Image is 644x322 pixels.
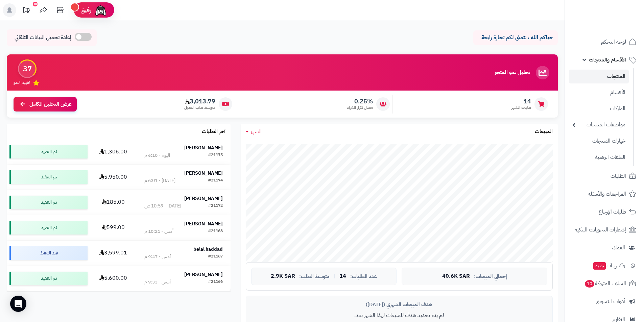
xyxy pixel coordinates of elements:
[569,70,629,83] a: المنتجات
[184,195,223,202] strong: [PERSON_NAME]
[569,134,629,148] a: خيارات المنتجات
[599,207,626,217] span: طلبات الإرجاع
[14,80,30,85] span: تقييم النمو
[569,222,640,238] a: إشعارات التحويلات البنكية
[184,144,223,151] strong: [PERSON_NAME]
[144,228,173,235] div: أمس - 10:21 م
[90,165,137,190] td: 5,950.00
[299,274,330,279] span: متوسط الطلب:
[90,139,137,164] td: 1,306.00
[14,97,77,112] a: عرض التحليل الكامل
[144,253,171,260] div: أمس - 9:47 م
[251,312,547,319] p: لم يتم تحديد هدف للمبيعات لهذا الشهر بعد.
[251,127,262,135] span: الشهر
[593,261,625,270] span: وآتس آب
[569,204,640,220] a: طلبات الإرجاع
[9,196,88,209] div: تم التنفيذ
[90,266,137,291] td: 5,600.00
[208,228,223,235] div: #21168
[90,190,137,215] td: 185.00
[569,257,640,274] a: وآتس آبجديد
[9,170,88,184] div: تم التنفيذ
[184,98,215,105] span: 3,013.79
[569,186,640,202] a: المراجعات والأسئلة
[511,98,531,105] span: 14
[9,272,88,285] div: تم التنفيذ
[569,101,629,116] a: الماركات
[144,152,170,159] div: اليوم - 6:10 م
[18,3,35,19] a: تحديثات المنصة
[184,220,223,227] strong: [PERSON_NAME]
[596,297,625,306] span: أدوات التسويق
[339,273,346,279] span: 14
[208,152,223,159] div: #21175
[347,105,373,110] span: معدل تكرار الشراء
[601,37,626,47] span: لوحة التحكم
[208,253,223,260] div: #21167
[593,262,606,270] span: جديد
[569,275,640,292] a: السلات المتروكة10
[598,19,638,33] img: logo-2.png
[208,203,223,209] div: #21172
[246,128,262,135] a: الشهر
[478,34,553,42] p: حياكم الله ، نتمنى لكم تجارة رابحة
[569,118,629,132] a: مواصفات المنتجات
[569,150,629,165] a: الملفات الرقمية
[535,129,553,135] h3: المبيعات
[144,177,175,184] div: [DATE] - 6:01 م
[94,3,108,17] img: ai-face.png
[585,280,594,288] span: 10
[612,243,625,252] span: العملاء
[10,296,26,312] div: Open Intercom Messenger
[588,189,626,199] span: المراجعات والأسئلة
[569,85,629,100] a: الأقسام
[80,6,91,14] span: رفيق
[90,215,137,240] td: 599.00
[474,274,507,279] span: إجمالي المبيعات:
[611,171,626,181] span: الطلبات
[569,34,640,50] a: لوحة التحكم
[347,98,373,105] span: 0.25%
[184,271,223,278] strong: [PERSON_NAME]
[511,105,531,110] span: طلبات الشهر
[251,301,547,308] div: هدف المبيعات الشهري ([DATE])
[29,100,72,108] span: عرض التحليل الكامل
[184,105,215,110] span: متوسط طلب العميل
[569,240,640,256] a: العملاء
[334,274,335,279] span: |
[495,70,530,76] h3: تحليل نمو المتجر
[584,279,626,288] span: السلات المتروكة
[569,168,640,184] a: الطلبات
[271,273,295,279] span: 2.9K SAR
[208,177,223,184] div: #21174
[350,274,377,279] span: عدد الطلبات:
[9,221,88,234] div: تم التنفيذ
[184,170,223,177] strong: [PERSON_NAME]
[9,145,88,158] div: تم التنفيذ
[208,279,223,286] div: #21166
[90,241,137,266] td: 3,599.01
[589,55,626,65] span: الأقسام والمنتجات
[33,2,38,6] div: 10
[193,246,223,253] strong: belal haddad
[144,203,181,209] div: [DATE] - 10:59 ص
[15,34,71,42] span: إعادة تحميل البيانات التلقائي
[569,293,640,309] a: أدوات التسويق
[442,273,470,279] span: 40.6K SAR
[202,129,225,135] h3: آخر الطلبات
[575,225,626,234] span: إشعارات التحويلات البنكية
[144,279,171,286] div: أمس - 9:33 م
[9,246,88,260] div: قيد التنفيذ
